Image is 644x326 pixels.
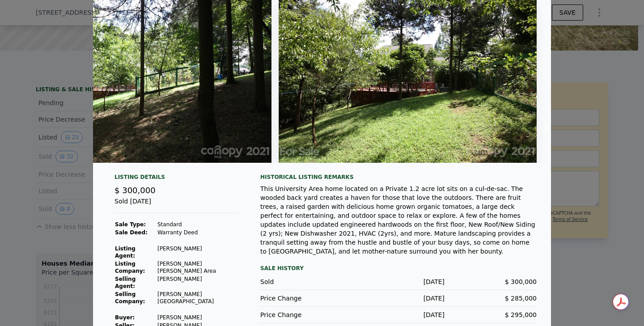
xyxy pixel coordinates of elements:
[157,220,239,229] td: Standard
[157,245,239,260] td: [PERSON_NAME]
[115,276,136,289] strong: Selling Agent:
[260,277,352,286] div: Sold
[505,278,537,285] span: $ 300,000
[115,314,135,321] strong: Buyer :
[352,277,445,286] div: [DATE]
[114,174,239,184] div: Listing Details
[115,291,145,305] strong: Selling Company:
[260,294,352,303] div: Price Change
[115,229,148,236] strong: Sale Deed:
[157,290,239,305] td: [PERSON_NAME][GEOGRAPHIC_DATA]
[505,311,537,318] span: $ 295,000
[505,295,537,302] span: $ 285,000
[260,263,537,274] div: Sale History
[157,275,239,290] td: [PERSON_NAME]
[260,310,352,319] div: Price Change
[115,221,146,228] strong: Sale Type:
[115,261,145,274] strong: Listing Company:
[352,310,445,319] div: [DATE]
[157,313,239,322] td: [PERSON_NAME]
[260,174,537,181] div: Historical Listing remarks
[115,246,136,259] strong: Listing Agent:
[352,294,445,303] div: [DATE]
[157,229,239,237] td: Warranty Deed
[157,260,239,275] td: [PERSON_NAME] [PERSON_NAME] Area
[114,186,156,195] span: $ 300,000
[260,184,537,256] div: This University Area home located on a Private 1.2 acre lot sits on a cul-de-sac. The wooded back...
[114,197,239,213] div: Sold [DATE]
